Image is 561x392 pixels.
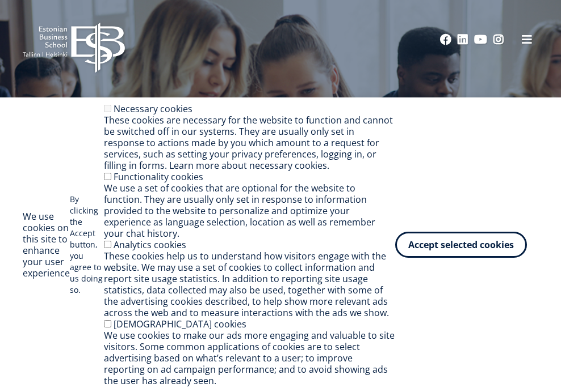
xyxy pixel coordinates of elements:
label: Necessary cookies [114,103,192,115]
div: We use cookies to make our ads more engaging and valuable to site visitors. Some common applicati... [104,330,395,386]
div: We use a set of cookies that are optional for the website to function. They are usually only set ... [104,182,395,239]
div: These cookies help us to understand how visitors engage with the website. We may use a set of coo... [104,250,395,318]
label: Analytics cookies [114,238,186,251]
a: Facebook [440,34,451,45]
a: Instagram [493,34,504,45]
label: Functionality cookies [114,171,203,183]
label: [DEMOGRAPHIC_DATA] cookies [114,318,246,330]
h2: We use cookies on this site to enhance your user experience [23,211,70,279]
p: By clicking the Accept button, you agree to us doing so. [70,194,104,296]
div: These cookies are necessary for the website to function and cannot be switched off in our systems... [104,114,395,171]
a: Youtube [474,34,487,45]
button: Accept selected cookies [395,232,527,258]
a: Linkedin [457,34,468,45]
